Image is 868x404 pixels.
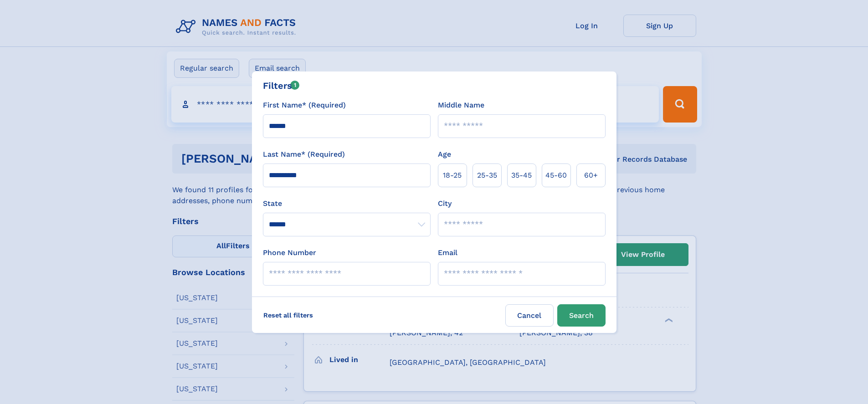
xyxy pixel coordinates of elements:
label: Reset all filters [257,304,319,326]
div: Filters [263,79,300,92]
label: City [438,198,452,209]
span: 35‑45 [511,170,532,181]
span: 18‑25 [443,170,462,181]
label: Phone Number [263,247,316,258]
label: First Name* (Required) [263,100,346,111]
span: 25‑35 [477,170,497,181]
label: Age [438,149,451,160]
span: 45‑60 [545,170,567,181]
label: Middle Name [438,100,484,111]
label: Last Name* (Required) [263,149,345,160]
label: Email [438,247,457,258]
span: 60+ [584,170,598,181]
button: Search [557,304,606,327]
label: State [263,198,431,209]
label: Cancel [505,304,554,327]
